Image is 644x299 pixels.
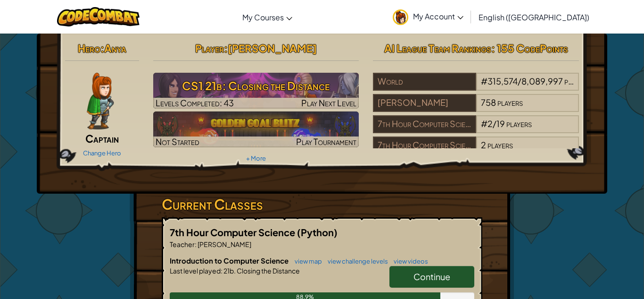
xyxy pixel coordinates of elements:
[323,257,388,265] a: view challenge levels
[506,118,532,129] span: players
[301,97,356,108] span: Play Next Level
[373,124,579,135] a: 7th Hour Computer Science#2/19players
[170,240,195,248] span: Teacher
[78,42,100,55] span: Hero
[153,111,359,147] a: Not StartedPlay Tournament
[496,118,505,129] span: 19
[246,154,266,162] a: + More
[290,257,322,265] a: view map
[170,266,221,275] span: Last level played
[156,97,234,108] span: Levels Completed: 43
[521,76,563,86] span: 8,089,997
[170,226,297,238] span: 7th Hour Computer Science
[162,194,482,215] h3: Current Classes
[100,42,104,55] span: :
[497,97,523,108] span: players
[373,73,476,91] div: World
[487,118,493,129] span: 2
[296,136,356,147] span: Play Tournament
[195,240,197,248] span: :
[393,9,408,25] img: avatar
[384,42,491,55] span: AI League Team Rankings
[373,82,579,93] a: World#315,574/8,089,997players
[373,94,476,112] div: [PERSON_NAME]
[223,266,236,275] span: 21b.
[85,132,119,145] span: Captain
[388,2,468,32] a: My Account
[487,139,513,150] span: players
[224,42,228,55] span: :
[479,12,589,22] span: English ([GEOGRAPHIC_DATA])
[297,226,338,238] span: (Python)
[373,145,579,156] a: 7th Hour Computer Science2players
[564,76,590,86] span: players
[481,118,487,129] span: #
[242,12,284,22] span: My Courses
[170,256,290,265] span: Introduction to Computer Science
[153,73,359,109] a: Play Next Level
[491,42,568,55] span: : 155 CodePoints
[238,4,297,30] a: My Courses
[153,111,359,147] img: Golden Goal
[236,266,300,275] span: Closing the Distance
[493,118,496,129] span: /
[228,42,317,55] span: [PERSON_NAME]
[197,240,251,248] span: [PERSON_NAME]
[413,11,463,21] span: My Account
[373,103,579,114] a: [PERSON_NAME]758players
[221,266,223,275] span: :
[481,139,486,150] span: 2
[487,76,518,86] span: 315,574
[481,97,496,108] span: 758
[413,271,450,282] span: Continue
[83,149,121,157] a: Change Hero
[195,42,224,55] span: Player
[153,75,359,96] h3: CS1 21b: Closing the Distance
[373,115,476,133] div: 7th Hour Computer Science
[57,7,140,26] img: CodeCombat logo
[518,76,521,86] span: /
[481,76,487,86] span: #
[373,137,476,154] div: 7th Hour Computer Science
[156,136,199,147] span: Not Started
[87,73,114,129] img: captain-pose.png
[153,73,359,109] img: CS1 21b: Closing the Distance
[389,257,428,265] a: view videos
[104,42,126,55] span: Anya
[474,4,594,30] a: English ([GEOGRAPHIC_DATA])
